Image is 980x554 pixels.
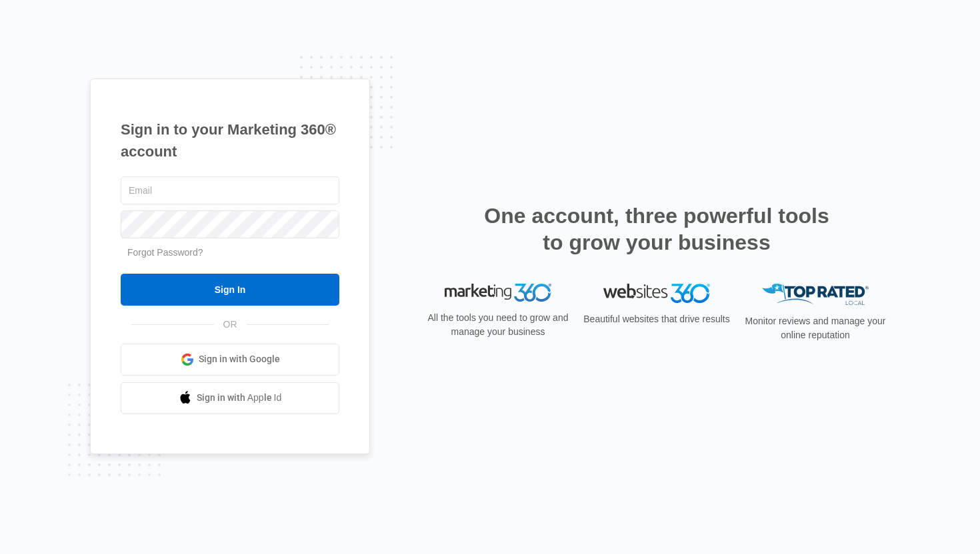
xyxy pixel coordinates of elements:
[121,344,339,376] a: Sign in with Google
[121,176,339,204] input: Email
[121,274,339,306] input: Sign In
[127,247,203,258] a: Forgot Password?
[582,312,731,326] p: Beautiful websites that drive results
[741,314,890,342] p: Monitor reviews and manage your online reputation
[480,202,833,256] h2: One account, three powerful tools to grow your business
[214,318,247,332] span: OR
[121,119,339,162] h1: Sign in to your Marketing 360® account
[762,284,869,306] img: Top Rated Local
[603,284,710,303] img: Websites 360
[121,382,339,414] a: Sign in with Apple Id
[199,352,280,366] span: Sign in with Google
[197,391,282,405] span: Sign in with Apple Id
[423,311,573,339] p: All the tools you need to grow and manage your business
[445,284,551,302] img: Marketing 360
